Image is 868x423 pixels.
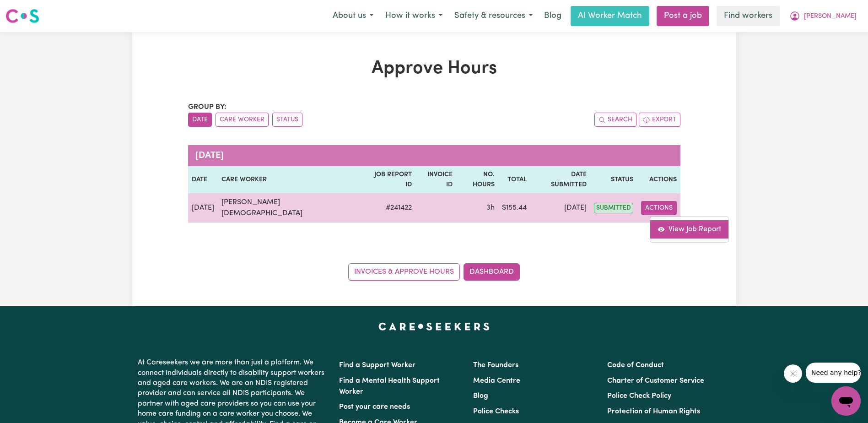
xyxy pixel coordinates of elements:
[473,408,519,415] a: Police Checks
[339,362,415,369] a: Find a Support Worker
[530,166,590,193] th: Date Submitted
[218,166,363,193] th: Care worker
[498,193,530,223] td: $ 155.44
[607,392,671,400] a: Police Check Policy
[339,377,440,396] a: Find a Mental Health Support Worker
[188,113,212,127] button: sort invoices by date
[5,5,39,27] a: Careseekers logo
[378,323,490,330] a: Careseekers home page
[783,6,863,26] button: My Account
[784,364,802,383] iframe: Close message
[363,193,416,223] td: # 241422
[448,6,539,26] button: Safety & resources
[339,403,410,411] a: Post your care needs
[188,145,680,166] caption: [DATE]
[216,113,269,127] button: sort invoices by care worker
[379,6,448,26] button: How it works
[498,166,530,193] th: Total
[607,377,704,385] a: Charter of Customer Service
[348,263,460,281] a: Invoices & Approve Hours
[650,216,729,243] div: Actions
[657,6,709,26] a: Post a job
[650,220,728,239] a: View job report 241422
[639,113,680,127] button: Export
[5,6,55,14] span: Need any help?
[327,6,379,26] button: About us
[607,362,664,369] a: Code of Conduct
[806,363,861,383] iframe: Message from company
[590,166,637,193] th: Status
[188,103,226,111] span: Group by:
[717,6,780,26] a: Find workers
[188,166,218,193] th: Date
[571,6,649,26] a: AI Worker Match
[594,113,636,127] button: Search
[415,166,456,193] th: Invoice ID
[464,263,520,281] a: Dashboard
[218,193,363,223] td: [PERSON_NAME][DEMOGRAPHIC_DATA]
[641,201,677,215] button: Actions
[804,11,857,22] span: [PERSON_NAME]
[5,8,39,24] img: Careseekers logo
[637,166,680,193] th: Actions
[607,408,700,415] a: Protection of Human Rights
[473,392,488,400] a: Blog
[363,166,416,193] th: Job Report ID
[486,204,495,211] span: 3 hours
[594,203,633,213] span: submitted
[539,6,567,26] a: Blog
[530,193,590,223] td: [DATE]
[473,362,518,369] a: The Founders
[456,166,498,193] th: No. Hours
[473,377,520,385] a: Media Centre
[188,58,680,80] h1: Approve Hours
[272,113,302,127] button: sort invoices by paid status
[188,193,218,223] td: [DATE]
[831,386,861,416] iframe: Button to launch messaging window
